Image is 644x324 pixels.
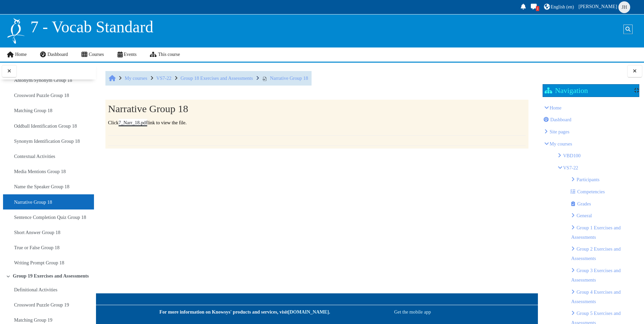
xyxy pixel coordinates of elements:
[181,75,253,81] a: Group 18 Exercises and Assessments
[14,91,69,100] a: Crossword Puzzle Group 18
[288,309,329,315] a: [DOMAIN_NAME]
[571,199,638,208] li: Grades
[124,52,136,57] span: Events
[156,75,171,81] a: VS7-22
[262,76,267,82] img: File
[111,47,143,62] a: Events
[536,6,539,11] div: There are 1 unread conversations
[551,4,574,9] span: English ‎(en)‎
[563,165,578,170] a: VS7-22
[571,287,638,306] li: Group 4 Exercises and Assessments
[618,1,630,13] span: Jenifer Hill
[108,103,526,115] h2: Narrative Group 18
[6,17,25,44] img: Logo
[571,189,605,194] a: Competencies
[544,117,572,122] a: Dashboard
[14,167,66,176] a: Media Mentions Group 18
[563,153,581,158] a: VBD100
[544,127,638,136] li: Knowsys Educational Services LLC
[577,177,600,182] a: Participants
[634,88,639,93] div: Show / hide the block
[14,243,60,252] a: True or False Group 18
[14,121,77,131] a: Oddball Identification Group 18
[571,266,638,285] li: Group 3 Exercises and Assessments
[571,268,621,283] a: Group 3 Exercises and Assessments
[550,129,570,134] span: Knowsys Educational Services LLC
[15,52,27,57] span: Home
[125,75,147,81] a: My courses
[30,18,153,36] span: 7 - Vocab Standard
[14,285,58,294] a: Definitional Activities
[579,4,617,9] span: [PERSON_NAME]
[571,246,621,261] a: Group 2 Exercises and Assessments
[119,120,147,125] a: 7_Narr_18.pdf
[558,151,638,160] li: VBD100
[13,273,89,279] a: Group 19 Exercises and Assessments
[530,4,538,9] i: Toggle messaging drawer
[6,47,180,62] nav: Site links
[571,244,638,263] li: Group 2 Exercises and Assessments
[33,47,74,62] a: Dashboard
[14,136,80,146] a: Synonym Identification Group 18
[578,1,633,13] a: User menu
[543,2,575,12] a: English ‎(en)‎
[105,71,311,85] nav: Breadcrumb
[571,223,638,242] li: Group 1 Exercises and Assessments
[571,211,638,220] li: General
[571,201,591,206] a: Grades
[14,228,61,237] a: Short Answer Group 18
[158,52,180,57] span: This course
[108,120,526,126] div: Click link to view the file.
[529,2,539,12] a: Toggle messaging drawer There are 1 unread conversations
[577,189,605,194] span: Competencies
[571,225,621,240] a: Group 1 Exercises and Assessments
[394,309,431,315] a: Get the mobile app
[14,300,69,310] a: Crossword Puzzle Group 19
[159,309,330,315] strong: For more information on Knowsys' products and services, visit .
[545,86,588,95] h2: Navigation
[143,47,187,62] a: This course
[550,117,572,122] span: Dashboard
[550,141,572,147] a: My courses
[47,52,68,57] span: Dashboard
[6,274,10,278] span: Collapse
[14,106,53,115] a: Matching Group 18
[75,47,111,62] a: Courses
[14,152,55,161] a: Contextual Activities
[577,213,592,218] a: General
[577,201,591,206] span: Grades
[14,182,69,191] a: Name the Speaker Group 18
[550,105,561,110] a: Home
[14,75,72,85] a: Antonym/Synonym Group 18
[571,175,638,184] li: Participants
[14,197,52,207] a: Narrative Group 18
[571,187,638,196] li: Competencies
[14,213,86,222] a: Sentence Completion Quiz Group 18
[89,52,104,57] span: Courses
[262,75,308,81] a: Narrative Group 18
[544,115,638,124] li: Dashboard
[518,2,528,12] div: Show notification window with no new notifications
[571,289,621,304] a: Group 4 Exercises and Assessments
[14,258,64,267] a: Writing Prompt Group 18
